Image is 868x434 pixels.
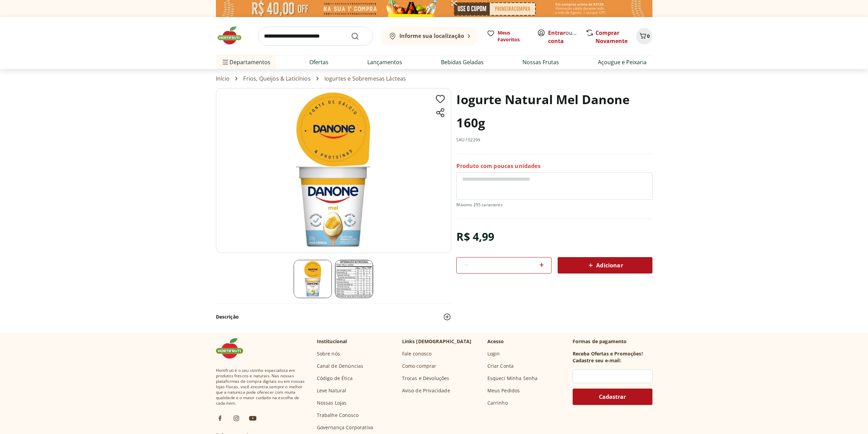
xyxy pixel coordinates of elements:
b: Informe sua localização [399,32,464,40]
h3: Receba Ofertas e Promoções! [573,350,643,357]
a: Nossas Frutas [523,58,559,66]
img: ig [232,414,240,422]
a: Login [487,350,500,357]
a: Comprar Novamente [595,29,628,45]
a: Canal de Denúncias [317,363,364,369]
a: Aviso de Privacidade [402,387,450,394]
h3: Cadastre seu e-mail: [573,357,621,364]
h1: Iogurte Natural Mel Danone 160g [456,88,652,135]
a: Sobre nós [317,350,340,357]
img: fb [216,414,224,422]
img: ytb [249,414,257,422]
img: Tabela Iogurte Natural Mel Danone 160g [335,260,373,298]
a: Início [216,75,230,82]
button: Menu [221,54,230,70]
a: Bebidas Geladas [441,58,484,66]
button: Descrição [216,309,451,324]
a: Criar Conta [487,363,514,369]
img: Hortifruti [216,25,250,46]
a: Código de Ética [317,375,353,382]
button: Informe sua localização [381,27,479,46]
a: Leve Natural [317,387,347,394]
a: Lançamentos [367,58,402,66]
a: Açougue e Peixaria [598,58,647,66]
p: Links [DEMOGRAPHIC_DATA] [402,338,472,345]
span: Hortifruti é o seu vizinho especialista em produtos frescos e naturais. Nas nossas plataformas de... [216,368,306,406]
a: Trabalhe Conosco [317,412,359,419]
span: Meus Favoritos [498,29,529,43]
a: Iogurtes e Sobremesas Lácteas [324,75,406,82]
span: Adicionar [587,261,623,269]
a: Nossas Lojas [317,400,347,406]
a: Meus Pedidos [487,387,520,394]
button: Submit Search [351,32,367,40]
img: Iogurte Natural Mel Danone 160g [216,88,451,253]
a: Ofertas [309,58,328,66]
a: Carrinho [487,400,508,406]
a: Governança Corporativa [317,424,373,431]
input: search [258,27,373,46]
p: Produto com poucas unidades [456,162,540,170]
p: Institucional [317,338,347,345]
button: Adicionar [558,257,652,274]
span: Departamentos [221,54,270,70]
a: Esqueci Minha Senha [487,375,538,382]
a: Trocas e Devoluções [402,375,450,382]
a: Como comprar [402,363,437,369]
a: Entrar [548,29,565,37]
img: Iogurte Natural Mel Danone 160g [294,260,332,298]
button: Carrinho [636,28,652,44]
div: R$ 4,99 [456,227,494,246]
span: ou [548,29,578,45]
a: Meus Favoritos [487,29,529,43]
a: Frios, Queijos & Laticínios [243,75,310,82]
span: 0 [647,33,650,39]
p: SKU: 152299 [456,137,480,143]
img: Hortifruti [216,338,250,359]
button: Cadastrar [573,389,652,405]
a: Fale conosco [402,350,432,357]
p: Formas de pagamento [573,338,652,345]
span: Cadastrar [599,394,626,400]
a: Criar conta [548,29,586,45]
p: Acesso [487,338,504,345]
